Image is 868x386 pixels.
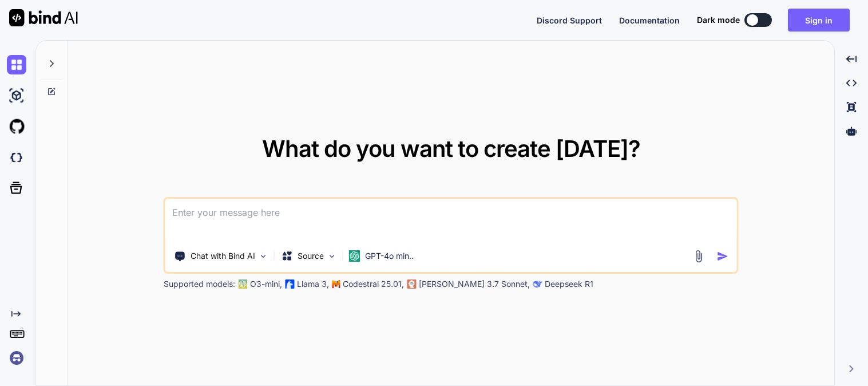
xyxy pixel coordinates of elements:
p: Llama 3, [297,278,329,290]
button: Sign in [788,9,850,31]
img: Bind AI [9,9,78,26]
img: claude [533,279,542,289]
button: Discord Support [537,14,602,26]
p: O3-mini, [250,278,282,290]
img: claude [407,279,417,289]
img: Pick Tools [259,251,268,261]
img: GPT-4o mini [349,250,360,262]
img: ai-studio [7,86,26,105]
button: Documentation [619,14,680,26]
img: attachment [692,250,706,263]
span: Dark mode [697,14,740,26]
p: GPT-4o min.. [365,250,414,262]
span: Documentation [619,15,680,25]
img: GPT-4 [239,279,248,289]
img: icon [717,250,729,262]
p: Deepseek R1 [545,278,593,290]
p: Supported models: [164,278,235,290]
img: githubLight [7,117,26,136]
span: What do you want to create [DATE]? [262,135,640,163]
img: Llama2 [286,279,295,289]
img: Mistral-AI [332,280,340,288]
span: Discord Support [537,15,602,25]
img: signin [7,348,26,368]
p: Codestral 25.01, [343,278,404,290]
img: Pick Models [327,251,337,261]
p: Source [298,250,324,262]
img: darkCloudIdeIcon [7,148,26,167]
img: chat [7,55,26,74]
p: [PERSON_NAME] 3.7 Sonnet, [419,278,530,290]
p: Chat with Bind AI [191,250,255,262]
